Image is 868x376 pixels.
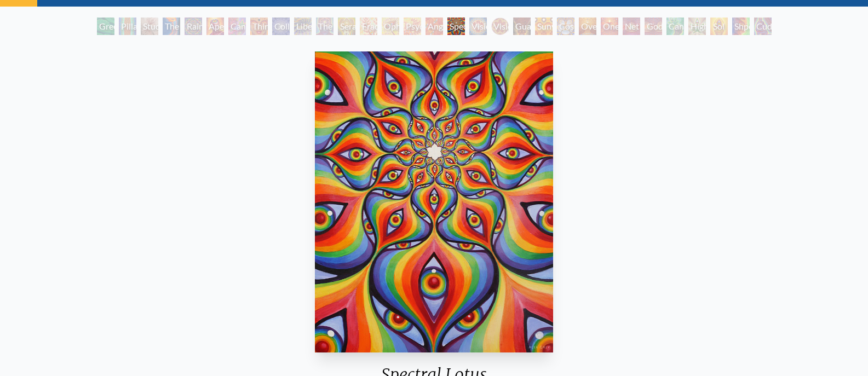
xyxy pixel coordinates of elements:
[754,18,772,35] div: Cuddle
[272,18,290,35] div: Collective Vision
[469,18,487,35] div: Vision Crystal
[645,18,662,35] div: Godself
[294,18,312,35] div: Liberation Through Seeing
[491,18,509,35] div: Vision [PERSON_NAME]
[141,18,158,35] div: Study for the Great Turn
[250,18,268,35] div: Third Eye Tears of Joy
[623,18,640,35] div: Net of Being
[228,18,246,35] div: Cannabis Sutra
[710,18,728,35] div: Sol Invictus
[447,18,465,35] div: Spectral Lotus
[316,18,334,35] div: The Seer
[513,18,531,35] div: Guardian of Infinite Vision
[557,18,574,35] div: Cosmic Elf
[206,18,224,35] div: Aperture
[666,18,684,35] div: Cannafist
[732,18,750,35] div: Shpongled
[688,18,706,35] div: Higher Vision
[315,51,553,352] img: Spectral-Lotus-2007-Alex-Grey-watermarked.jpg
[360,18,377,35] div: Fractal Eyes
[404,18,421,35] div: Psychomicrograph of a Fractal Paisley Cherub Feather Tip
[119,18,136,35] div: Pillar of Awareness
[579,18,596,35] div: Oversoul
[185,18,202,35] div: Rainbow Eye Ripple
[601,18,618,35] div: One
[382,18,399,35] div: Ophanic Eyelash
[338,18,355,35] div: Seraphic Transport Docking on the Third Eye
[163,18,180,35] div: The Torch
[97,18,114,35] div: Green Hand
[535,18,553,35] div: Sunyata
[426,18,443,35] div: Angel Skin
